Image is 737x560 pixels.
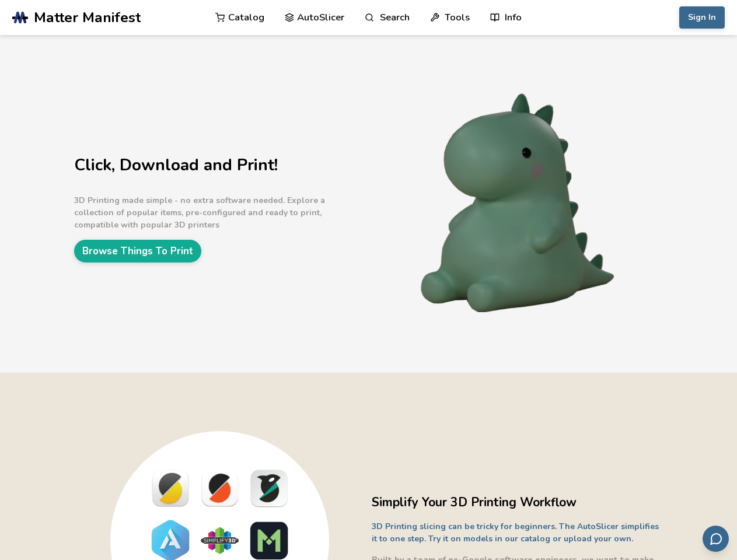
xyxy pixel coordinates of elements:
[74,156,366,174] h1: Click, Download and Print!
[74,194,366,231] p: 3D Printing made simple - no extra software needed. Explore a collection of popular items, pre-co...
[372,494,663,512] h2: Simplify Your 3D Printing Workflow
[372,520,663,545] p: 3D Printing slicing can be tricky for beginners. The AutoSlicer simplifies it to one step. Try it...
[34,9,141,26] span: Matter Manifest
[703,526,729,552] button: Send feedback via email
[679,6,725,29] button: Sign In
[74,240,201,262] a: Browse Things To Print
